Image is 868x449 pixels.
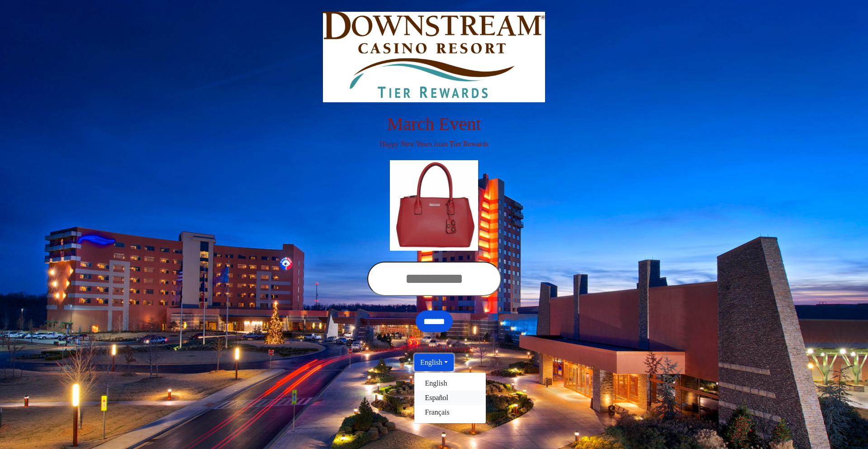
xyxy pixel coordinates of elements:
img: Center Image [390,160,479,251]
a: Español [414,391,486,405]
h1: March Event [183,113,685,135]
p: Happy New Years from Tier Rewards [183,139,685,149]
button: English [414,354,454,371]
span: Powered by TIER Rewards™ [391,344,477,352]
a: Français [414,405,486,420]
img: Logo [323,12,545,102]
a: English [414,376,486,391]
